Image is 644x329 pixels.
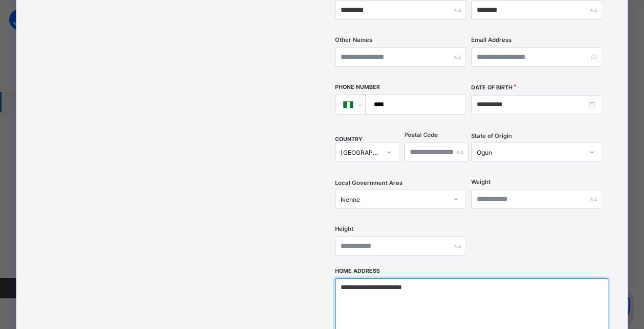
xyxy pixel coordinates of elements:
label: Phone Number [335,84,380,90]
div: Ikenne [341,196,447,203]
div: [GEOGRAPHIC_DATA] [341,149,380,156]
div: Ogun [477,149,583,156]
span: State of Origin [471,132,512,139]
label: Email Address [471,36,511,43]
label: Weight [471,178,491,185]
label: Postal Code [404,131,438,138]
label: Home Address [335,268,380,274]
span: Local Government Area [335,179,403,186]
span: COUNTRY [335,136,363,143]
label: Other Names [335,36,372,43]
label: Date of Birth [471,84,512,91]
label: Height [335,225,353,232]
